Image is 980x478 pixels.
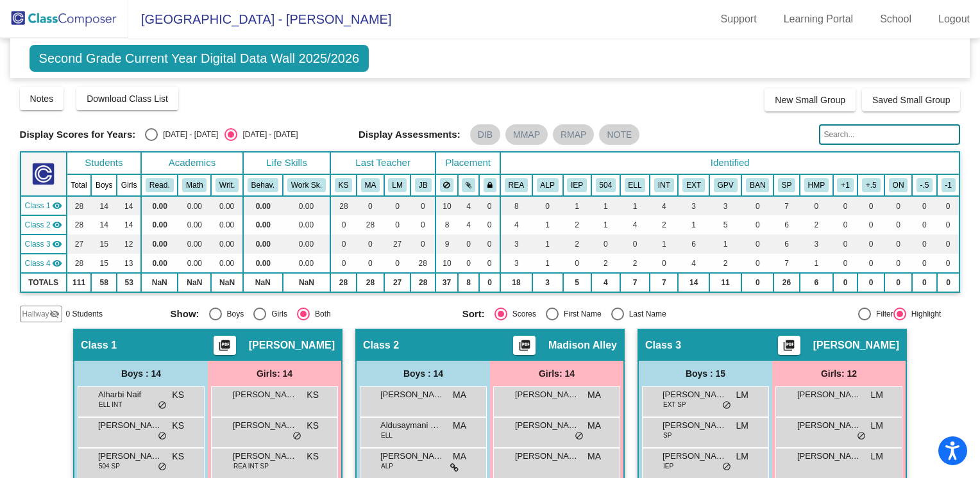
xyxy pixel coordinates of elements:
td: 0 [410,196,435,215]
button: LM [388,178,406,192]
td: 0 [357,254,384,273]
td: 0 [741,273,773,292]
td: 27 [384,273,411,292]
td: 0 [884,215,912,235]
td: 0 [857,235,884,254]
td: 4 [650,196,678,215]
td: 0 [884,273,912,292]
th: Introvert [650,174,678,196]
td: 0 [479,215,500,235]
mat-chip: DIB [470,124,500,145]
th: Identified [500,152,959,174]
span: Class 1 [81,339,117,352]
th: Life Skills [243,152,330,174]
td: 18 [500,273,532,292]
td: 0 [912,215,937,235]
td: 0 [857,273,884,292]
div: Boys : 14 [74,361,208,386]
div: Boys : 14 [357,361,490,386]
th: Supportive Parent [773,174,800,196]
td: 6 [773,215,800,235]
td: 0 [384,254,411,273]
td: 7 [650,273,678,292]
a: Support [711,9,767,29]
button: 504 [596,178,616,192]
td: NaN [243,273,283,292]
td: 28 [357,273,384,292]
th: Madison Alley [357,174,384,196]
td: 14 [91,215,117,235]
div: Filter [871,308,893,320]
td: 0 [410,215,435,235]
div: Girls: 14 [208,361,341,386]
span: Class 3 [645,339,681,352]
td: 1 [532,235,563,254]
span: Second Grade Current Year Digital Data Wall 2025/2026 [30,45,369,72]
th: Academics [141,152,243,174]
td: 37 [435,273,458,292]
button: Read. [146,178,174,192]
td: 0.00 [243,215,283,235]
button: REA [505,178,528,192]
td: 111 [67,273,92,292]
td: 0 [410,235,435,254]
th: Gifted and Talented [532,174,563,196]
td: 10 [435,254,458,273]
span: [PERSON_NAME] [98,419,162,432]
td: 0 [833,196,857,215]
button: Print Students Details [778,336,800,355]
div: Boys [222,308,244,320]
td: NaN [178,273,211,292]
td: 1 [709,235,741,254]
mat-icon: picture_as_pdf [217,339,232,357]
th: Intermediate Band [741,174,773,196]
td: 0.00 [211,215,243,235]
button: HMP [804,178,829,192]
td: 0 [330,254,357,273]
td: Krista Stiveson - No Class Name [21,196,67,215]
td: 0.00 [243,254,283,273]
span: ELL INT [99,400,122,409]
span: MA [587,388,601,402]
td: 0 [384,196,411,215]
td: 28 [410,273,435,292]
button: New Small Group [765,88,856,111]
td: 0 [741,235,773,254]
span: [PERSON_NAME] [PERSON_NAME] [663,388,727,401]
td: 2 [800,215,833,235]
button: Math [182,178,207,192]
span: [PERSON_NAME] [380,388,444,401]
td: 0 [741,196,773,215]
td: 0 [563,254,591,273]
td: 0 [330,235,357,254]
td: 14 [117,196,141,215]
td: 0 [620,235,650,254]
td: 7 [773,196,800,215]
th: Boys [91,174,117,196]
th: Placement [435,152,500,174]
td: 1 [620,196,650,215]
td: 3 [800,235,833,254]
td: 0 [937,254,960,273]
td: 0 [741,254,773,273]
td: 0.00 [141,196,178,215]
td: 28 [330,196,357,215]
td: 0 [912,273,937,292]
a: Logout [928,9,980,29]
span: Show: [171,308,199,320]
button: INT [654,178,674,192]
td: 5 [563,273,591,292]
span: Display Assessments: [359,129,460,140]
td: 0 [833,273,857,292]
th: Total [67,174,92,196]
td: 0 [591,235,620,254]
span: Class 1 [25,200,51,211]
button: MA [361,178,380,192]
td: 2 [709,254,741,273]
td: NaN [211,273,243,292]
td: 1 [532,215,563,235]
td: 0.00 [178,254,211,273]
td: 15 [91,235,117,254]
button: Print Students Details [214,336,236,355]
mat-chip: RMAP [553,124,594,145]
